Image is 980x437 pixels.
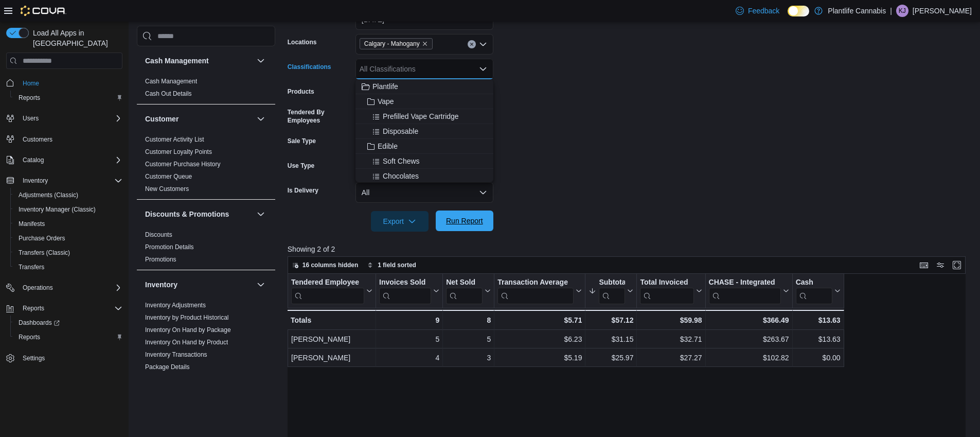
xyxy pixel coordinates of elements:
[19,352,49,364] a: Settings
[371,211,429,232] button: Export
[14,203,100,216] a: Inventory Manager (Classic)
[145,56,253,66] button: Cash Management
[19,249,70,257] span: Transfers (Classic)
[14,261,48,273] a: Transfers
[379,278,431,304] div: Invoices Sold
[640,334,702,346] div: $32.71
[2,351,127,365] button: Settings
[2,153,127,167] button: Catalog
[732,1,783,21] a: Feedback
[10,202,127,217] button: Inventory Manager (Classic)
[291,278,364,304] div: Tendered Employee
[288,108,351,125] label: Tendered By Employees
[145,209,253,219] button: Discounts & Promotions
[383,111,459,121] span: Prefilled Vape Cartridge
[446,278,491,304] button: Net Sold
[951,259,963,271] button: Enter fullscreen
[137,75,275,104] div: Cash Management
[355,94,493,109] button: Vape
[436,211,493,231] button: Run Report
[23,114,39,123] span: Users
[14,218,49,230] a: Manifests
[446,352,491,364] div: 3
[14,92,122,104] span: Reports
[14,247,122,259] span: Transfers (Classic)
[468,40,476,48] button: Clear input
[19,133,57,146] a: Customers
[379,334,439,346] div: 5
[355,139,493,154] button: Edible
[145,243,194,251] span: Promotion Details
[23,177,48,185] span: Inventory
[422,41,428,47] button: Remove Calgary - Mahogany from selection in this group
[360,38,433,49] span: Calgary - Mahogany
[21,6,66,16] img: Cova
[355,182,493,203] button: All
[19,205,96,214] span: Inventory Manager (Classic)
[19,234,65,242] span: Purchase Orders
[19,263,44,271] span: Transfers
[145,243,194,251] a: Promotion Details
[589,352,633,364] div: $25.97
[10,316,127,330] a: Dashboards
[14,92,44,104] a: Reports
[589,334,633,346] div: $31.15
[288,162,314,170] label: Use Type
[23,156,44,164] span: Catalog
[19,112,122,125] span: Users
[2,281,127,295] button: Operations
[589,314,633,326] div: $57.12
[934,259,947,271] button: Display options
[288,186,318,195] label: Is Delivery
[145,114,179,124] h3: Customer
[795,278,840,304] button: Cash
[291,352,372,364] div: [PERSON_NAME]
[145,148,212,155] a: Customer Loyalty Points
[145,301,206,309] span: Inventory Adjustments
[137,229,275,270] div: Discounts & Promotions
[379,314,439,326] div: 9
[302,261,359,269] span: 16 columns hidden
[19,77,43,90] a: Home
[355,109,493,124] button: Prefilled Vape Cartridge
[145,256,176,263] a: Promotions
[14,331,122,343] span: Reports
[913,5,972,17] p: [PERSON_NAME]
[145,56,209,66] h3: Cash Management
[19,154,48,166] button: Catalog
[145,160,221,168] span: Customer Purchase History
[145,279,177,290] h3: Inventory
[19,352,122,364] span: Settings
[640,278,693,304] div: Total Invoiced
[708,352,789,364] div: $102.82
[145,185,189,193] a: New Customers
[378,141,398,151] span: Edible
[145,172,192,181] span: Customer Queue
[446,216,483,226] span: Run Report
[497,278,574,304] div: Transaction Average
[288,259,363,271] button: 16 columns hidden
[355,124,493,139] button: Disposable
[383,156,420,166] span: Soft Chews
[479,65,487,73] button: Close list of options
[19,76,122,89] span: Home
[2,132,127,147] button: Customers
[145,279,253,290] button: Inventory
[378,261,416,269] span: 1 field sorted
[899,5,906,17] span: KJ
[145,363,190,371] a: Package Details
[372,81,398,92] span: Plantlife
[708,314,789,326] div: $366.49
[788,6,809,16] input: Dark Mode
[2,75,127,90] button: Home
[890,5,892,17] p: |
[145,185,189,193] span: New Customers
[291,314,372,326] div: Totals
[6,71,122,392] nav: Complex example
[19,174,122,187] span: Inventory
[10,246,127,260] button: Transfers (Classic)
[29,28,122,48] span: Load All Apps in [GEOGRAPHIC_DATA]
[10,188,127,202] button: Adjustments (Classic)
[10,330,127,344] button: Reports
